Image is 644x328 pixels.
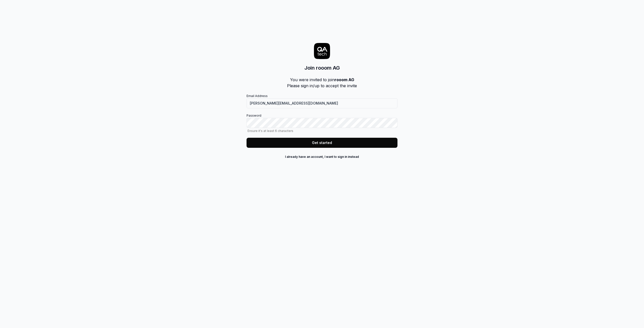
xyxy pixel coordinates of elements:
[335,77,354,82] b: rooom AG
[247,113,397,133] label: Password
[247,138,397,148] button: Get started
[247,129,397,133] span: Ensure it's at least 6 characters
[247,94,397,108] label: Email Address
[287,83,357,89] p: Please sign in/up to accept the invite
[247,98,397,108] input: Email Address
[287,77,357,83] p: You were invited to join
[247,118,397,128] input: PasswordEnsure it's at least 6 characters
[247,153,397,161] button: I already have an account, I want to sign in instead
[304,64,340,72] h3: Join rooom AG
